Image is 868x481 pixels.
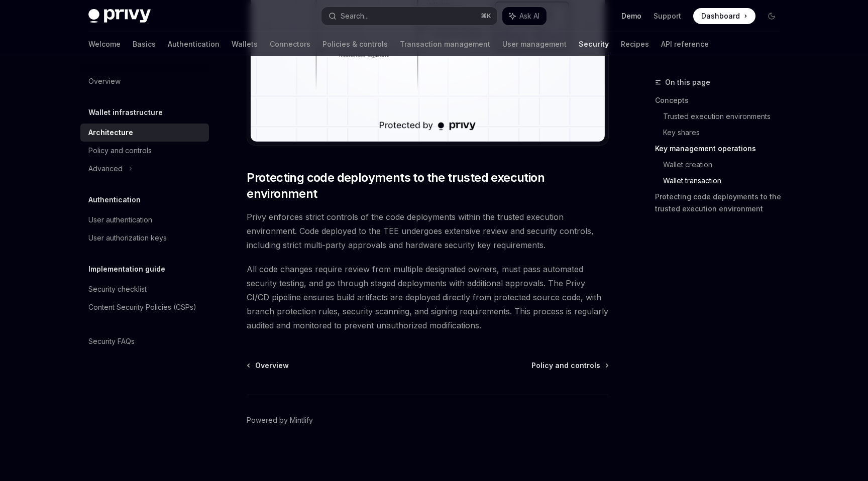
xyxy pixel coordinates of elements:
[531,360,608,371] a: Policy and controls
[88,75,121,87] div: Overview
[579,32,609,56] a: Security
[502,32,567,56] a: User management
[80,229,209,247] a: User authorization keys
[88,163,123,175] div: Advanced
[481,12,491,20] span: ⌘ K
[663,157,788,173] a: Wallet creation
[88,145,152,157] div: Policy and controls
[701,11,740,21] span: Dashboard
[80,298,209,316] a: Content Security Policies (CSPs)
[665,76,710,88] span: On this page
[80,211,209,229] a: User authentication
[661,32,709,56] a: API reference
[655,189,788,217] a: Protecting code deployments to the trusted execution environment
[80,280,209,298] a: Security checklist
[80,124,209,142] a: Architecture
[88,9,151,23] img: dark logo
[133,32,156,56] a: Basics
[400,32,490,56] a: Transaction management
[693,8,755,24] a: Dashboard
[88,301,196,313] div: Content Security Policies (CSPs)
[655,141,788,157] a: Key management operations
[232,32,258,56] a: Wallets
[247,170,609,202] span: Protecting code deployments to the trusted execution environment
[247,210,609,252] span: Privy enforces strict controls of the code deployments within the trusted execution environment. ...
[663,125,788,141] a: Key shares
[80,142,209,160] a: Policy and controls
[88,335,135,347] div: Security FAQs
[88,283,147,295] div: Security checklist
[322,32,388,56] a: Policies & controls
[88,194,141,206] h5: Authentication
[255,360,289,371] span: Overview
[88,263,165,275] h5: Implementation guide
[519,11,539,21] span: Ask AI
[270,32,310,56] a: Connectors
[663,108,788,125] a: Trusted execution environments
[764,8,780,24] button: Toggle dark mode
[247,415,313,425] a: Powered by Mintlify
[621,32,649,56] a: Recipes
[80,72,209,90] a: Overview
[247,262,609,332] span: All code changes require review from multiple designated owners, must pass automated security tes...
[621,11,641,21] a: Demo
[341,10,369,22] div: Search...
[248,360,289,371] a: Overview
[88,106,163,118] h5: Wallet infrastructure
[80,332,209,350] a: Security FAQs
[654,11,681,21] a: Support
[321,7,497,25] button: Search...⌘K
[88,127,133,139] div: Architecture
[502,7,547,25] button: Ask AI
[531,360,600,371] span: Policy and controls
[88,32,121,56] a: Welcome
[663,173,788,189] a: Wallet transaction
[168,32,220,56] a: Authentication
[655,92,788,108] a: Concepts
[88,232,167,244] div: User authorization keys
[88,214,152,226] div: User authentication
